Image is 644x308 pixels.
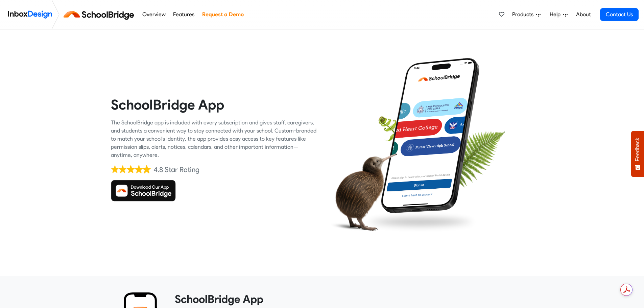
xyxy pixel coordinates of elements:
[111,119,317,159] div: The SchoolBridge app is included with every subscription and gives staff, caregivers, and student...
[631,131,644,177] button: Feedback - Show survey
[327,147,397,237] img: kiwi_bird.png
[111,96,317,113] heading: SchoolBridge App
[574,8,593,21] a: About
[550,10,563,19] span: Help
[200,8,245,21] a: Request a Demo
[171,8,196,21] a: Features
[62,6,138,23] img: schoolbridge logo
[376,57,484,214] img: phone.png
[547,8,570,21] a: Help
[111,180,176,202] img: Download SchoolBridge App
[140,8,167,21] a: Overview
[362,209,479,234] img: shadow.png
[635,138,641,161] span: Feedback
[600,8,639,21] a: Contact Us
[512,10,536,19] span: Products
[153,165,199,175] div: 4.8 Star Rating
[509,8,543,21] a: Products
[175,292,528,306] heading: SchoolBridge App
